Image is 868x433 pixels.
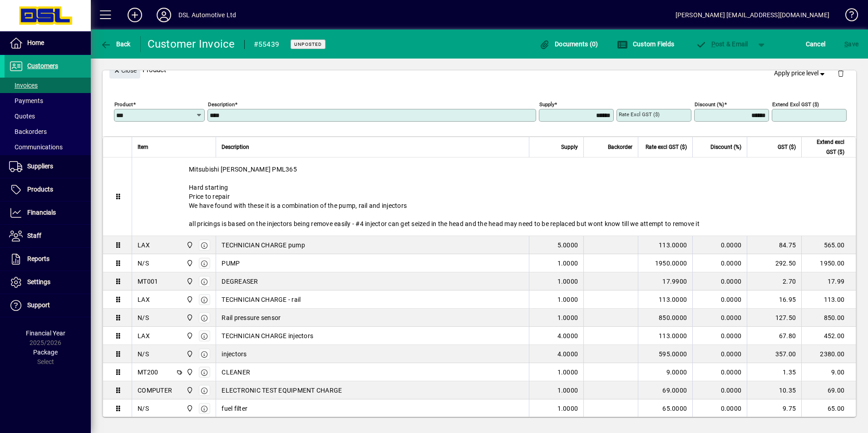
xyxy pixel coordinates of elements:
span: PUMP [222,259,240,268]
span: Products [27,186,53,193]
button: Add [120,7,149,23]
a: Home [5,32,91,54]
div: N/S [138,313,149,322]
a: Reports [5,248,91,271]
mat-label: Supply [539,101,554,108]
span: 1.0000 [557,386,578,395]
div: 1950.0000 [644,259,687,268]
td: 16.95 [747,290,801,309]
span: Backorder [608,142,632,152]
td: 65.00 [801,399,856,418]
span: S [844,40,848,48]
div: 65.0000 [644,404,687,413]
span: GST ($) [778,142,796,152]
div: 9.0000 [644,368,687,377]
span: Central [184,240,194,250]
div: Customer Invoice [148,37,235,51]
div: LAX [138,241,150,250]
span: Central [184,367,194,377]
span: ost & Email [695,40,748,48]
span: Extend excl GST ($) [807,137,844,157]
div: MT200 [138,368,158,377]
mat-label: Product [114,101,133,108]
div: 17.9900 [644,277,687,286]
td: 357.00 [747,345,801,363]
td: 1950.00 [801,254,856,272]
td: 9.00 [801,363,856,381]
span: Staff [27,232,41,239]
span: 1.0000 [557,313,578,322]
td: 0.0000 [692,345,747,363]
span: Supply [561,142,578,152]
span: 1.0000 [557,368,578,377]
a: Communications [5,139,91,155]
mat-label: Rate excl GST ($) [619,111,660,118]
td: 0.0000 [692,363,747,381]
app-page-header-button: Close [107,66,143,74]
span: Package [33,349,58,356]
td: 2.70 [747,272,801,290]
span: Central [184,276,194,286]
td: 9.75 [747,399,801,418]
td: 113.00 [801,290,856,309]
td: 0.0000 [692,272,747,290]
button: Profile [149,7,178,23]
td: 452.00 [801,327,856,345]
td: 0.0000 [692,290,747,309]
span: Rail pressure sensor [222,313,281,322]
span: Close [113,63,137,78]
span: Suppliers [27,162,53,170]
td: 565.00 [801,236,856,254]
td: 0.0000 [692,236,747,254]
div: 113.0000 [644,295,687,304]
span: Invoices [9,82,38,89]
button: Back [98,36,133,52]
span: P [711,40,715,48]
div: N/S [138,404,149,413]
div: Mitsubishi [PERSON_NAME] PML365 Hard starting Price to repair We have found with these it is a co... [132,157,856,236]
a: Support [5,294,91,317]
span: 1.0000 [557,404,578,413]
span: Cancel [806,37,826,51]
span: CLEANER [222,368,250,377]
td: 0.0000 [692,254,747,272]
div: COMPUTER [138,386,172,395]
span: TECHNICIAN CHARGE injectors [222,331,313,340]
span: Financials [27,209,56,216]
span: Central [184,313,194,323]
td: 0.0000 [692,381,747,399]
div: 69.0000 [644,386,687,395]
span: ELECTRONIC TEST EQUIPMENT CHARGE [222,386,342,395]
a: Products [5,178,91,201]
span: Central [184,403,194,413]
td: 0.0000 [692,309,747,327]
a: Staff [5,225,91,247]
button: Delete [830,62,852,84]
span: injectors [222,349,247,359]
span: 4.0000 [557,349,578,359]
div: 113.0000 [644,331,687,340]
span: Description [222,142,249,152]
a: Financials [5,202,91,224]
a: Payments [5,93,91,108]
a: Settings [5,271,91,294]
td: 2380.00 [801,345,856,363]
span: TECHNICIAN CHARGE - rail [222,295,301,304]
span: Discount (%) [710,142,741,152]
a: Backorders [5,124,91,139]
span: Central [184,331,194,341]
span: Central [184,295,194,305]
a: Knowledge Base [838,2,857,31]
button: Apply price level [770,65,830,82]
span: Customers [27,62,58,69]
span: TECHNICIAN CHARGE pump [222,241,305,250]
div: LAX [138,295,150,304]
span: Communications [9,143,63,151]
mat-label: Discount (%) [695,101,724,108]
span: Backorders [9,128,47,135]
td: 67.80 [747,327,801,345]
a: Suppliers [5,155,91,178]
app-page-header-button: Back [91,36,141,52]
div: 113.0000 [644,241,687,250]
div: N/S [138,259,149,268]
